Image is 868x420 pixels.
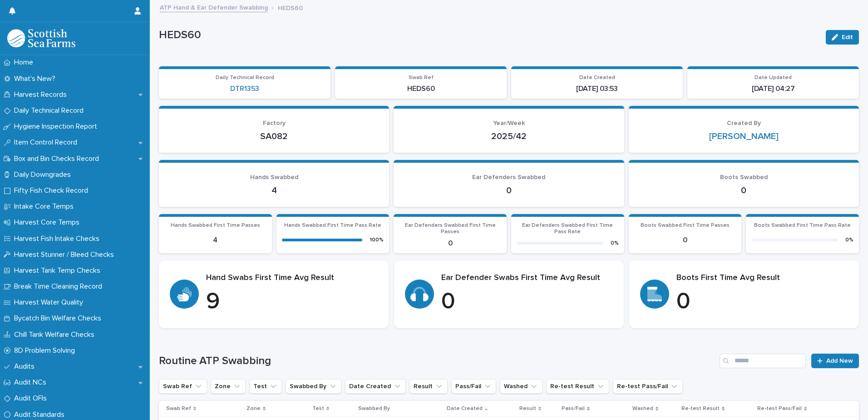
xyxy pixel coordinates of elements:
[447,404,483,414] p: Date Created
[206,273,378,283] p: Hand Swabs First Time Avg Result
[286,379,341,394] button: Swabbed By
[845,237,853,243] div: 0 %
[632,404,653,414] p: Washed
[493,120,525,126] span: Year/Week
[404,185,613,196] p: 0
[216,75,274,80] span: Daily Technical Record
[278,2,303,12] p: HEDS60
[399,239,501,248] p: 0
[519,404,536,414] p: Result
[754,223,851,228] span: Boots Swabbed First Time Pass Rate
[164,236,266,245] p: 4
[10,202,81,211] p: Intake Core Temps
[681,404,720,414] p: Re-test Result
[842,34,853,40] span: Edit
[7,29,75,47] img: mMrefqRFQpe26GRNOUkG
[409,379,448,394] button: Result
[340,85,501,93] p: HEDS60
[579,75,615,80] span: Date Created
[10,266,108,275] p: Harvest Tank Temp Checks
[247,404,261,414] p: Zone
[211,379,246,394] button: Zone
[10,314,108,323] p: Bycatch Bin Welfare Checks
[10,122,104,131] p: Hygiene Inspection Report
[10,186,95,195] p: Fifty Fish Check Record
[546,379,609,394] button: Re-test Result
[522,223,613,235] span: Ear Defenders Swabbed First Time Pass Rate
[720,174,768,180] span: Boots Swabbed
[160,2,268,12] a: ATP Hand & Ear Defender Swabbing
[10,298,90,307] p: Harvest Water Quality
[441,288,613,315] p: 0
[811,354,859,368] a: Add New
[10,362,42,371] p: Audits
[517,85,677,93] p: [DATE] 03:53
[10,170,78,179] p: Daily Downgrades
[284,223,381,228] span: Hands Swabbed First Time Pass Rate
[757,404,802,414] p: Re-test Pass/Fail
[676,288,848,315] p: 0
[171,223,260,228] span: Hands Swabbed First Time Passes
[250,174,298,180] span: Hands Swabbed
[709,131,779,142] a: [PERSON_NAME]
[641,223,730,228] span: Boots Swabbed First Time Passes
[206,288,378,315] p: 9
[720,354,806,368] input: Search
[10,90,74,99] p: Harvest Records
[159,29,819,42] p: HEDS60
[451,379,496,394] button: Pass/Fail
[10,58,40,67] p: Home
[170,185,378,196] p: 4
[613,379,683,394] button: Re-test Pass/Fail
[370,237,384,243] div: 100 %
[345,379,406,394] button: Date Created
[10,346,82,355] p: 8D Problem Solving
[405,223,496,235] span: Ear Defenders Swabbed First Time Passes
[166,404,191,414] p: Swab Ref
[826,358,853,364] span: Add New
[230,85,259,93] a: DTR1353
[10,106,91,115] p: Daily Technical Record
[441,273,613,283] p: Ear Defender Swabs First Time Avg Result
[358,404,390,414] p: Swabbed By
[312,404,324,414] p: Test
[10,282,109,291] p: Break Time Cleaning Record
[472,174,545,180] span: Ear Defenders Swabbed
[676,273,848,283] p: Boots First Time Avg Result
[727,120,761,126] span: Created By
[10,394,54,403] p: Audit OFIs
[755,75,792,80] span: Date Updated
[170,131,378,142] p: SA082
[10,410,72,419] p: Audit Standards
[10,218,87,227] p: Harvest Core Temps
[159,379,207,394] button: Swab Ref
[10,235,107,243] p: Harvest Fish Intake Checks
[10,330,102,339] p: Chill Tank Welfare Checks
[10,250,121,259] p: Harvest Stunner / Bleed Checks
[10,138,84,147] p: Item Control Record
[640,185,848,196] p: 0
[10,75,63,83] p: What's New?
[500,379,542,394] button: Washed
[263,120,286,126] span: Factory
[634,236,736,245] p: 0
[10,378,54,387] p: Audit NCs
[826,30,859,45] button: Edit
[249,379,282,394] button: Test
[693,85,853,93] p: [DATE] 04:27
[10,155,106,163] p: Box and Bin Checks Record
[562,404,585,414] p: Pass/Fail
[409,75,434,80] span: Swab Ref
[404,131,613,142] p: 2025/42
[611,240,619,246] div: 0 %
[159,355,716,368] h1: Routine ATP Swabbing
